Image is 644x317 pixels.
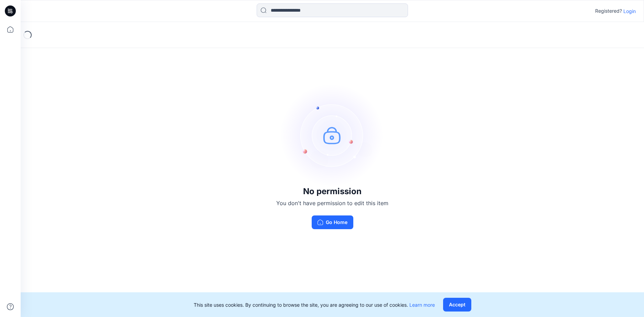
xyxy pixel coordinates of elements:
img: no-perm.svg [281,84,384,187]
button: Accept [443,298,471,312]
h3: No permission [276,187,388,196]
button: Go Home [312,215,353,229]
p: This site uses cookies. By continuing to browse the site, you are agreeing to our use of cookies. [194,301,435,308]
p: You don't have permission to edit this item [276,199,388,207]
a: Learn more [409,302,435,308]
p: Login [623,8,636,15]
p: Registered? [595,7,622,15]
